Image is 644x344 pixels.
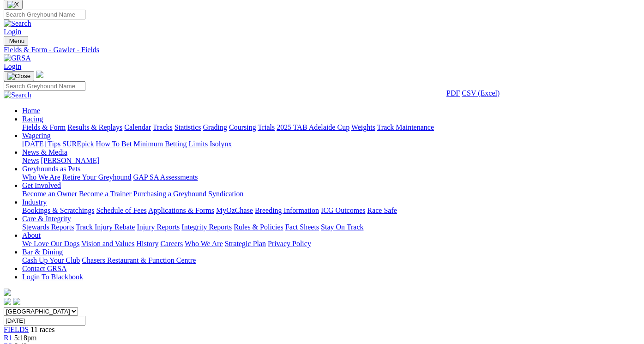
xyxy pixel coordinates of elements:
[7,72,30,80] img: Close
[76,223,135,231] a: Track Injury Rebate
[22,132,51,139] a: Wagering
[22,165,80,173] a: Greyhounds as Pets
[22,248,63,256] a: Bar & Dining
[22,157,39,164] a: News
[4,28,21,36] a: Login
[285,223,319,231] a: Fact Sheets
[234,223,283,231] a: Rules & Policies
[4,289,11,296] img: logo-grsa-white.png
[22,223,640,231] div: Care & Integrity
[62,140,94,148] a: SUREpick
[446,89,460,97] a: PDF
[22,140,640,148] div: Wagering
[22,256,80,264] a: Cash Up Your Club
[22,190,77,198] a: Become an Owner
[321,206,365,214] a: ICG Outcomes
[4,10,85,19] input: Search
[22,240,640,248] div: About
[22,215,71,223] a: Care & Integrity
[4,81,85,91] input: Search
[22,173,640,181] div: Greyhounds as Pets
[351,123,375,131] a: Weights
[4,316,85,326] input: Select date
[22,223,74,231] a: Stewards Reports
[62,173,132,181] a: Retire Your Greyhound
[136,240,158,247] a: History
[181,223,232,231] a: Integrity Reports
[4,62,21,70] a: Login
[22,107,40,115] a: Home
[4,19,31,28] img: Search
[22,190,640,198] div: Get Involved
[137,223,180,231] a: Injury Reports
[210,140,232,148] a: Isolynx
[229,123,256,131] a: Coursing
[22,123,66,131] a: Fields & Form
[22,206,94,214] a: Bookings & Scratchings
[4,36,28,46] button: Toggle navigation
[81,240,134,247] a: Vision and Values
[203,123,227,131] a: Grading
[124,123,151,131] a: Calendar
[36,71,43,78] img: logo-grsa-white.png
[9,37,24,44] span: Menu
[22,198,47,206] a: Industry
[4,91,31,99] img: Search
[225,240,266,247] a: Strategic Plan
[446,89,500,97] div: Download
[185,240,223,247] a: Who We Are
[14,334,37,342] span: 5:18pm
[462,89,500,97] a: CSV (Excel)
[22,173,60,181] a: Who We Are
[22,273,83,281] a: Login To Blackbook
[4,46,640,54] a: Fields & Form - Gawler - Fields
[255,206,319,214] a: Breeding Information
[268,240,311,247] a: Privacy Policy
[4,298,11,305] img: facebook.svg
[22,123,640,132] div: Racing
[4,71,34,81] button: Toggle navigation
[96,140,132,148] a: How To Bet
[22,231,41,239] a: About
[216,206,253,214] a: MyOzChase
[277,123,349,131] a: 2025 TAB Adelaide Cup
[67,123,122,131] a: Results & Replays
[22,240,79,247] a: We Love Our Dogs
[41,157,99,164] a: [PERSON_NAME]
[22,148,67,156] a: News & Media
[4,334,12,342] a: R1
[13,298,20,305] img: twitter.svg
[30,326,54,333] span: 11 races
[160,240,183,247] a: Careers
[96,206,146,214] a: Schedule of Fees
[22,206,640,215] div: Industry
[133,140,208,148] a: Minimum Betting Limits
[175,123,201,131] a: Statistics
[321,223,363,231] a: Stay On Track
[79,190,132,198] a: Become a Trainer
[377,123,434,131] a: Track Maintenance
[22,256,640,265] div: Bar & Dining
[82,256,196,264] a: Chasers Restaurant & Function Centre
[22,181,61,189] a: Get Involved
[22,265,66,272] a: Contact GRSA
[258,123,275,131] a: Trials
[367,206,397,214] a: Race Safe
[4,326,29,333] a: FIELDS
[133,173,198,181] a: GAP SA Assessments
[153,123,173,131] a: Tracks
[208,190,243,198] a: Syndication
[133,190,206,198] a: Purchasing a Greyhound
[148,206,214,214] a: Applications & Forms
[22,157,640,165] div: News & Media
[7,1,19,8] img: X
[22,140,60,148] a: [DATE] Tips
[4,54,31,62] img: GRSA
[22,115,43,123] a: Racing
